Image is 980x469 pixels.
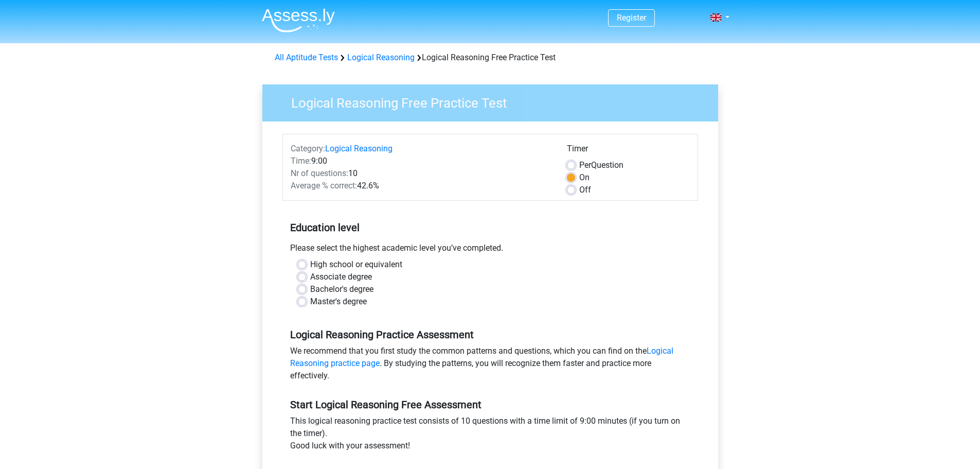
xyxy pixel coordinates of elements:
[290,398,690,411] h5: Start Logical Reasoning Free Assessment
[310,271,372,283] label: Associate degree
[325,144,393,153] a: Logical Reasoning
[291,144,325,153] span: Category:
[279,91,710,111] h3: Logical Reasoning Free Practice Test
[283,167,559,180] div: 10
[310,296,367,308] label: Master's degree
[275,53,338,62] a: All Aptitude Tests
[579,171,590,184] label: On
[579,159,623,171] label: Question
[579,184,591,196] label: Off
[567,143,690,159] div: Timer
[617,13,646,23] a: Register
[310,283,373,296] label: Bachelor's degree
[579,160,591,170] span: Per
[283,180,559,192] div: 42.6%
[310,258,402,271] label: High school or equivalent
[347,53,415,62] a: Logical Reasoning
[283,155,559,167] div: 9:00
[290,217,690,238] h5: Education level
[271,51,710,64] div: Logical Reasoning Free Practice Test
[282,345,698,386] div: We recommend that you first study the common patterns and questions, which you can find on the . ...
[290,328,690,341] h5: Logical Reasoning Practice Assessment
[262,8,335,32] img: Assessly
[282,242,698,258] div: Please select the highest academic level you’ve completed.
[291,156,311,166] span: Time:
[291,181,357,190] span: Average % correct:
[282,415,698,456] div: This logical reasoning practice test consists of 10 questions with a time limit of 9:00 minutes (...
[291,168,348,178] span: Nr of questions:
